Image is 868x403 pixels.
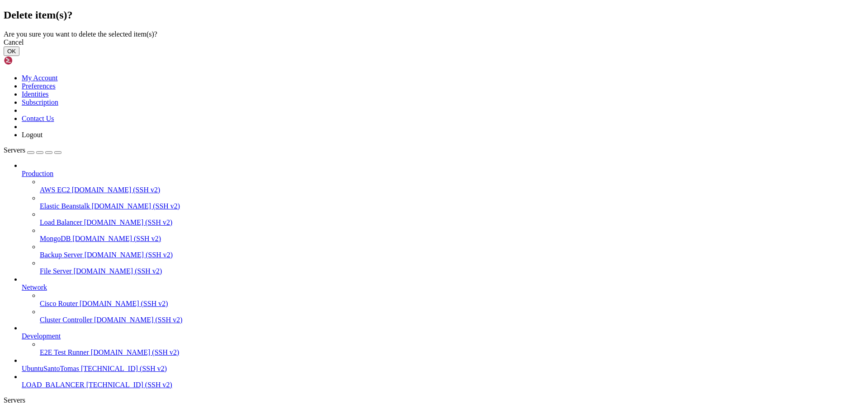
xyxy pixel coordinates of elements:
[22,357,864,373] li: UbuntuSantoTomas [TECHNICAL_ID] (SSH v2)
[22,373,864,389] li: LOAD_BALANCER [TECHNICAL_ID] (SSH v2)
[40,259,864,275] li: File Server [DOMAIN_NAME] (SSH v2)
[85,251,173,259] span: [DOMAIN_NAME] (SSH v2)
[22,275,864,324] li: Network
[40,340,864,357] li: E2E Test Runner [DOMAIN_NAME] (SSH v2)
[40,186,70,194] span: AWS EC2
[22,365,864,373] a: UbuntuSantoTomas [TECHNICAL_ID] (SSH v2)
[40,202,864,210] a: Elastic Beanstalk [DOMAIN_NAME] (SSH v2)
[4,146,25,154] span: Servers
[4,146,61,154] a: Servers
[40,292,864,308] li: Cisco Router [DOMAIN_NAME] (SSH v2)
[40,202,90,210] span: Elastic Beanstalk
[22,332,61,340] span: Development
[22,170,53,177] span: Production
[40,243,864,259] li: Backup Server [DOMAIN_NAME] (SSH v2)
[22,381,864,389] a: LOAD_BALANCER [TECHNICAL_ID] (SSH v2)
[92,202,180,210] span: [DOMAIN_NAME] (SSH v2)
[22,115,54,122] a: Contact Us
[4,4,750,11] x-row: Connecting [TECHNICAL_ID]...
[40,251,83,259] span: Backup Server
[4,11,7,19] div: (0, 1)
[40,227,864,243] li: MongoDB [DOMAIN_NAME] (SSH v2)
[91,348,179,356] span: [DOMAIN_NAME] (SSH v2)
[22,82,56,90] a: Preferences
[86,381,172,389] span: [TECHNICAL_ID] (SSH v2)
[40,218,82,226] span: Load Balancer
[94,316,183,324] span: [DOMAIN_NAME] (SSH v2)
[40,235,864,243] a: MongoDB [DOMAIN_NAME] (SSH v2)
[40,308,864,324] li: Cluster Controller [DOMAIN_NAME] (SSH v2)
[40,267,864,275] a: File Server [DOMAIN_NAME] (SSH v2)
[84,218,173,226] span: [DOMAIN_NAME] (SSH v2)
[40,300,78,307] span: Cisco Router
[72,235,161,242] span: [DOMAIN_NAME] (SSH v2)
[22,74,58,82] a: My Account
[40,267,72,275] span: File Server
[40,194,864,210] li: Elastic Beanstalk [DOMAIN_NAME] (SSH v2)
[22,381,85,389] span: LOAD_BALANCER
[22,98,58,106] a: Subscription
[4,9,864,21] h2: Delete item(s)?
[22,170,864,178] a: Production
[40,218,864,227] a: Load Balancer [DOMAIN_NAME] (SSH v2)
[40,348,89,356] span: E2E Test Runner
[22,90,49,98] a: Identities
[72,186,160,194] span: [DOMAIN_NAME] (SSH v2)
[22,283,864,292] a: Network
[40,316,864,324] a: Cluster Controller [DOMAIN_NAME] (SSH v2)
[81,365,167,372] span: [TECHNICAL_ID] (SSH v2)
[22,162,864,275] li: Production
[22,283,47,291] span: Network
[40,300,864,308] a: Cisco Router [DOMAIN_NAME] (SSH v2)
[40,251,864,259] a: Backup Server [DOMAIN_NAME] (SSH v2)
[40,348,864,357] a: E2E Test Runner [DOMAIN_NAME] (SSH v2)
[40,235,71,242] span: MongoDB
[40,186,864,194] a: AWS EC2 [DOMAIN_NAME] (SSH v2)
[4,38,864,46] div: Cancel
[4,30,864,38] div: Are you sure you want to delete the selected item(s)?
[22,131,42,139] a: Logout
[22,324,864,357] li: Development
[22,332,864,340] a: Development
[40,178,864,194] li: AWS EC2 [DOMAIN_NAME] (SSH v2)
[74,267,162,275] span: [DOMAIN_NAME] (SSH v2)
[40,316,92,324] span: Cluster Controller
[40,210,864,227] li: Load Balancer [DOMAIN_NAME] (SSH v2)
[4,46,19,56] button: OK
[4,56,56,65] img: Shellngn
[22,365,79,372] span: UbuntuSantoTomas
[80,300,168,307] span: [DOMAIN_NAME] (SSH v2)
